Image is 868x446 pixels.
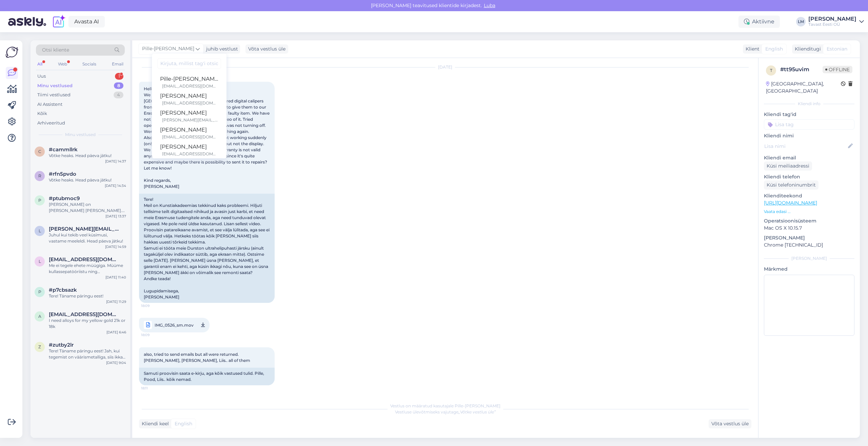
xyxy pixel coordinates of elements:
a: [PERSON_NAME][EMAIL_ADDRESS][DOMAIN_NAME] [152,91,226,108]
span: c [38,149,41,154]
img: Askly Logo [5,46,18,59]
span: English [175,420,192,427]
p: Mac OS X 10.15.7 [764,225,854,232]
div: 8 [114,82,123,89]
p: Chrome [TECHNICAL_ID] [764,241,854,249]
span: Pille-[PERSON_NAME] [142,45,194,53]
span: Hello, Hi! We have came across two problems at [GEOGRAPHIC_DATA]. We recently ordered digital cal... [144,86,271,189]
input: Lisa tag [764,119,854,130]
a: IMG_0526_sm.mov18:09 [139,318,210,332]
div: Tiimi vestlused [37,92,71,98]
span: also, tried to send emails but all were returned. [PERSON_NAME], [PERSON_NAME], Liis.. all of them [144,352,250,363]
div: [EMAIL_ADDRESS][DOMAIN_NAME] [162,134,218,140]
a: [PERSON_NAME][EMAIL_ADDRESS][DOMAIN_NAME] [152,141,226,158]
span: #ptubmoc9 [49,195,80,201]
span: #cammllrk [49,147,78,153]
div: Küsi meiliaadressi [764,161,812,171]
div: [DATE] 11:40 [105,275,126,280]
p: Kliendi tag'id [764,111,854,118]
p: Märkmed [764,266,854,273]
span: Estonian [827,45,847,53]
div: Tavast Eesti OÜ [808,22,856,27]
span: Vestlus on määratud kasutajale Pille-[PERSON_NAME] [390,403,500,408]
div: [DATE] 11:29 [106,299,126,304]
span: 18:09 [141,303,166,308]
div: [DATE] 9:04 [106,360,126,365]
span: a [38,314,41,319]
div: Samuti proovisin saata e-kirju, aga kõik vastused tulid. Pille, Pood, Liis.. kõik nemad. [139,368,275,385]
p: Vaata edasi ... [764,209,854,215]
div: [PERSON_NAME] on [PERSON_NAME] [PERSON_NAME]. Saate saadetise teekonda jälgida üleval olevalt lin... [49,201,126,214]
a: Pille-[PERSON_NAME][EMAIL_ADDRESS][DOMAIN_NAME] [152,74,226,91]
div: Võtke heaks. Head päeva jätku! [49,153,126,159]
span: Minu vestlused [65,132,96,138]
span: #rfn5pvdo [49,171,76,177]
p: Kliendi telefon [764,173,854,180]
span: lauren47@dlc.fi [49,256,119,263]
div: Tere! Täname päringu eest! [49,293,126,299]
div: Uus [37,73,46,80]
span: #p7cbsazk [49,287,77,293]
a: [PERSON_NAME][EMAIL_ADDRESS][DOMAIN_NAME] [152,124,226,141]
span: p [38,289,41,294]
div: Klienditugi [792,45,821,53]
div: [DATE] 6:46 [106,330,126,335]
div: [EMAIL_ADDRESS][DOMAIN_NAME] [162,151,218,157]
div: Kõik [37,110,47,117]
div: [PERSON_NAME] [160,109,218,117]
div: Minu vestlused [37,82,73,89]
a: [URL][DOMAIN_NAME] [764,200,817,206]
span: Luba [482,2,497,8]
a: Avasta AI [68,16,105,27]
input: Lisa nimi [764,142,847,150]
div: AI Assistent [37,101,62,108]
span: #zutby2lr [49,342,74,348]
div: [PERSON_NAME] [160,92,218,100]
div: Võta vestlus üle [245,44,288,54]
div: LM [796,17,806,26]
a: [PERSON_NAME]Tavast Eesti OÜ [808,16,864,27]
span: IMG_0526_sm.mov [155,321,194,329]
span: l [39,228,41,233]
div: 1 [115,73,123,80]
div: [GEOGRAPHIC_DATA], [GEOGRAPHIC_DATA] [766,80,841,95]
div: [PERSON_NAME][EMAIL_ADDRESS][DOMAIN_NAME] [162,117,218,123]
div: 4 [114,92,123,98]
div: Võtke heaks. Head päeva jätku! [49,177,126,183]
div: [PERSON_NAME] [764,255,854,261]
p: Kliendi email [764,154,854,161]
div: Kliendi info [764,101,854,107]
p: Klienditeekond [764,192,854,199]
div: Me ei tegele ehete müügiga. Müüme kullassepatööriistu ning väärismetalle. [49,263,126,275]
span: t [770,68,772,73]
span: 18:11 [141,386,166,391]
div: Tere! Täname päringu eest! Jah, kui tegemist on väärismetalliga, siis ikka ostame ka märgistamata... [49,348,126,360]
span: Otsi kliente [42,46,69,54]
span: p [38,198,41,203]
div: juhib vestlust [203,45,238,53]
div: [DATE] 14:37 [105,159,126,164]
div: [DATE] [139,64,751,70]
div: # tt95uvim [780,65,823,74]
div: Juhul kui tekib veel küsimusi, vastame meeleldi. Head päeva jätku! [49,232,126,244]
span: Vestluse ülevõtmiseks vajutage [395,409,496,414]
div: [DATE] 13:37 [105,214,126,219]
p: [PERSON_NAME] [764,234,854,241]
a: [PERSON_NAME][PERSON_NAME][EMAIL_ADDRESS][DOMAIN_NAME] [152,108,226,124]
div: [PERSON_NAME] [160,126,218,134]
div: Küsi telefoninumbrit [764,180,818,190]
div: I need alloys for my yellow gold 21k or 18k [49,317,126,330]
div: Pille-[PERSON_NAME] [160,75,218,83]
div: Aktiivne [738,16,780,28]
div: [PERSON_NAME] [160,143,218,151]
div: [EMAIL_ADDRESS][DOMAIN_NAME] [162,100,218,106]
span: z [38,344,41,349]
div: [DATE] 14:34 [105,183,126,188]
div: [PERSON_NAME] [808,16,856,22]
div: [DATE] 14:59 [105,244,126,249]
div: Võta vestlus üle [709,419,751,428]
div: Kliendi keel [139,420,169,427]
div: [EMAIL_ADDRESS][DOMAIN_NAME] [162,83,218,89]
span: 18:09 [141,331,166,339]
div: Tere! Meil ​​on Kunstiakadeemias tekkinud kaks probleemi. Hiljuti tellisime teilt digitaalsed nih... [139,194,275,303]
